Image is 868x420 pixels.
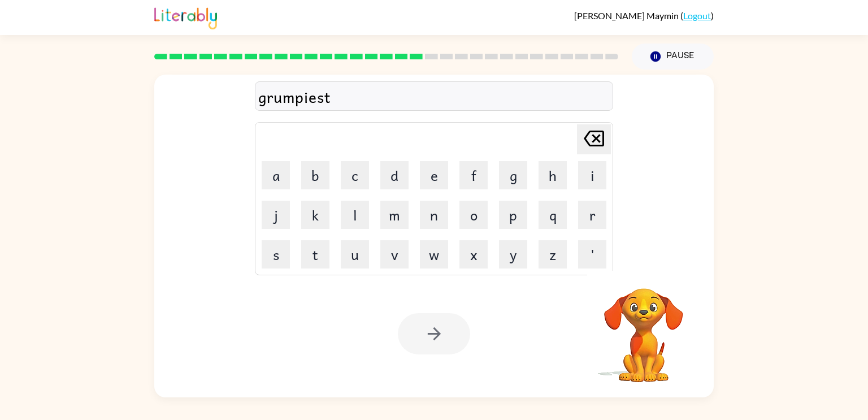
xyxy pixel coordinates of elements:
[420,240,448,269] button: w
[632,44,714,70] button: Pause
[380,240,409,269] button: v
[341,240,369,269] button: u
[301,240,329,269] button: t
[574,10,680,21] span: [PERSON_NAME] Maymin
[258,85,610,109] div: grumpiest
[574,10,714,21] div: ( )
[341,201,369,229] button: l
[380,201,409,229] button: m
[262,240,290,269] button: s
[459,240,488,269] button: x
[262,161,290,189] button: a
[578,201,606,229] button: r
[683,10,711,21] a: Logout
[499,240,527,269] button: y
[499,201,527,229] button: p
[578,240,606,269] button: '
[459,201,488,229] button: o
[380,161,409,189] button: d
[587,271,700,384] video: Your browser must support playing .mp4 files to use Literably. Please try using another browser.
[420,201,448,229] button: n
[301,201,329,229] button: k
[420,161,448,189] button: e
[262,201,290,229] button: j
[301,161,329,189] button: b
[539,240,567,269] button: z
[499,161,527,189] button: g
[154,5,217,29] img: Literably
[459,161,488,189] button: f
[578,161,606,189] button: i
[341,161,369,189] button: c
[539,161,567,189] button: h
[539,201,567,229] button: q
